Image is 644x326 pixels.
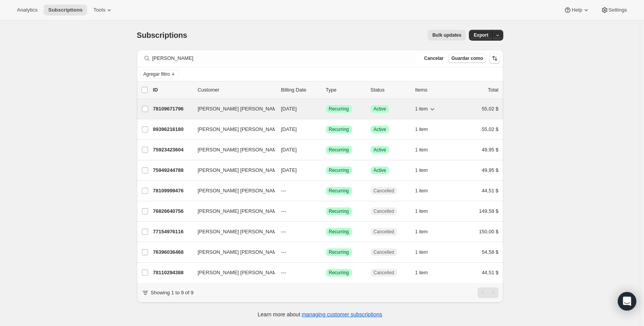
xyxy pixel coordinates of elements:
[428,30,466,41] button: Bulk updates
[153,126,192,133] p: 89396216180
[415,104,437,114] button: 1 item
[153,206,499,217] div: 76826640756[PERSON_NAME] [PERSON_NAME]---LogradoRecurringCancelled1 item149,58 $
[281,147,297,153] span: [DATE]
[374,167,386,173] span: Active
[415,208,428,214] span: 1 item
[302,311,382,318] a: managing customer subscriptions
[198,166,282,174] span: [PERSON_NAME] [PERSON_NAME]
[12,5,42,15] button: Analytics
[415,167,428,173] span: 1 item
[152,53,416,64] input: Filter subscribers
[415,247,437,258] button: 1 item
[415,270,428,276] span: 1 item
[281,208,286,214] span: ---
[479,229,499,234] span: 150,00 $
[137,31,187,39] span: Subscriptions
[193,246,270,258] button: [PERSON_NAME] [PERSON_NAME]
[488,86,498,94] p: Total
[281,86,320,94] p: Billing Date
[140,70,179,79] button: Agregar filtro
[618,292,636,311] div: Open Intercom Messenger
[198,146,282,154] span: [PERSON_NAME] [PERSON_NAME]
[89,5,118,15] button: Tools
[482,126,498,132] span: 55,02 $
[193,205,270,217] button: [PERSON_NAME] [PERSON_NAME]
[374,229,394,235] span: Cancelled
[559,5,594,15] button: Help
[329,188,349,194] span: Recurring
[374,126,386,132] span: Active
[198,269,282,277] span: [PERSON_NAME] [PERSON_NAME]
[374,249,394,255] span: Cancelled
[153,86,192,94] p: ID
[281,188,286,194] span: ---
[281,167,297,173] span: [DATE]
[17,7,37,13] span: Analytics
[93,7,105,13] span: Tools
[415,124,437,135] button: 1 item
[374,147,386,153] span: Active
[258,311,382,318] p: Learn more about
[153,226,499,237] div: 77154976116[PERSON_NAME] [PERSON_NAME]---LogradoRecurringCancelled1 item150,00 $
[596,5,632,15] button: Settings
[374,106,386,112] span: Active
[198,126,282,133] span: [PERSON_NAME] [PERSON_NAME]
[374,188,394,194] span: Cancelled
[415,86,454,94] div: Items
[153,228,192,236] p: 77154976116
[153,187,192,195] p: 78109999476
[153,146,192,154] p: 75923423604
[153,166,192,174] p: 75949244788
[329,167,349,173] span: Recurring
[193,103,270,115] button: [PERSON_NAME] [PERSON_NAME]
[193,144,270,156] button: [PERSON_NAME] [PERSON_NAME]
[153,248,192,256] p: 76396036468
[153,105,192,113] p: 78109671796
[48,7,83,13] span: Subscriptions
[193,123,270,136] button: [PERSON_NAME] [PERSON_NAME]
[329,270,349,276] span: Recurring
[153,165,499,176] div: 75949244788[PERSON_NAME] [PERSON_NAME][DATE]LogradoRecurringLogradoActive1 item49,95 $
[489,53,500,64] button: Ordenar los resultados
[281,126,297,132] span: [DATE]
[193,267,270,279] button: [PERSON_NAME] [PERSON_NAME]
[153,267,499,278] div: 78110294388[PERSON_NAME] [PERSON_NAME]---LogradoRecurringCancelled1 item44,51 $
[415,106,428,112] span: 1 item
[482,106,498,112] span: 55,02 $
[153,124,499,135] div: 89396216180[PERSON_NAME] [PERSON_NAME][DATE]LogradoRecurringLogradoActive1 item55,02 $
[448,54,486,63] button: Guardar como
[329,229,349,235] span: Recurring
[153,207,192,215] p: 76826640756
[153,86,499,94] div: IDCustomerBilling DateTypeStatusItemsTotal
[143,71,170,77] span: Agregar filtro
[415,144,437,155] button: 1 item
[198,248,282,256] span: [PERSON_NAME] [PERSON_NAME]
[153,185,499,196] div: 78109999476[PERSON_NAME] [PERSON_NAME]---LogradoRecurringCancelled1 item44,51 $
[415,147,428,153] span: 1 item
[415,229,428,235] span: 1 item
[482,167,498,173] span: 49,95 $
[281,106,297,112] span: [DATE]
[281,249,286,255] span: ---
[44,5,87,15] button: Subscriptions
[415,185,437,196] button: 1 item
[482,249,498,255] span: 54,58 $
[153,144,499,155] div: 75923423604[PERSON_NAME] [PERSON_NAME][DATE]LogradoRecurringLogradoActive1 item49,95 $
[451,55,483,61] span: Guardar como
[415,165,437,176] button: 1 item
[153,104,499,114] div: 78109671796[PERSON_NAME] [PERSON_NAME][DATE]LogradoRecurringLogradoActive1 item55,02 $
[374,208,394,214] span: Cancelled
[609,7,627,13] span: Settings
[198,86,275,94] p: Customer
[415,188,428,194] span: 1 item
[415,126,428,132] span: 1 item
[415,267,437,278] button: 1 item
[415,249,428,255] span: 1 item
[326,86,364,94] div: Type
[415,206,437,217] button: 1 item
[193,185,270,197] button: [PERSON_NAME] [PERSON_NAME]
[193,226,270,238] button: [PERSON_NAME] [PERSON_NAME]
[469,30,493,41] button: Export
[193,164,270,177] button: [PERSON_NAME] [PERSON_NAME]
[482,270,498,275] span: 44,51 $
